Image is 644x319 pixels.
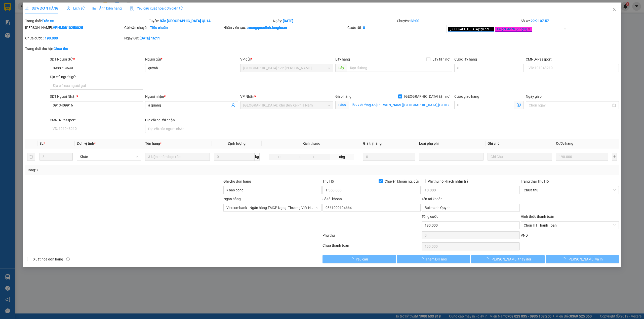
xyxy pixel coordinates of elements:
button: Yêu cầu [323,255,396,263]
input: Địa chỉ của người gửi [50,82,143,90]
span: SL [39,141,44,145]
b: 29K-107.57 [531,19,549,23]
span: Ảnh kiện hàng [93,6,122,10]
img: icon [130,7,134,11]
label: Hình thức thanh toán [521,215,554,219]
span: Giá trị hàng [363,141,382,145]
b: 190.000 [45,36,58,40]
div: Chuyến: [396,18,520,24]
span: Phí thu hộ khách nhận trả [426,179,470,184]
span: edit [25,7,29,10]
div: Tuyến: [148,18,272,24]
span: loading [562,257,568,261]
label: Ngân hàng [223,197,241,201]
span: Giao hàng [335,94,351,98]
span: picture [93,7,96,10]
span: dollar-circle [517,103,521,107]
th: Loại phụ phí [417,139,486,148]
div: SĐT Người Nhận [50,94,143,99]
div: Cước rồi : [347,25,446,30]
span: Tên hàng [145,141,162,145]
label: Số tài khoản [323,197,342,201]
div: Số xe: [520,18,619,24]
span: Tổng cước [422,215,438,219]
div: Phụ thu [322,233,421,241]
input: 0 [363,153,415,161]
button: Close [607,3,621,17]
span: VND [521,233,528,237]
span: SỬA ĐƠN HÀNG [25,6,59,10]
div: SĐT Người Gửi [50,57,143,62]
span: loading [350,257,356,261]
div: Chưa cước : [25,35,123,41]
span: Đơn vị tính [77,141,96,145]
label: Tên tài khoản [422,197,442,201]
b: truongquoclinh.longhoan [247,26,287,30]
div: Người gửi [145,57,238,62]
div: Gói vận chuyển: [124,25,222,30]
input: Cước giao hàng [454,101,514,109]
b: 23:00 [410,19,419,23]
input: R [290,154,311,160]
input: Dọc đường [347,64,452,72]
span: Yêu cầu [356,256,368,262]
div: Ngày GD: [124,35,222,41]
input: Địa chỉ của người nhận [145,125,238,133]
div: Tổng: 3 [27,167,248,173]
div: Địa chỉ người nhận [145,117,238,123]
span: Cước hàng [556,141,573,145]
span: Thu Hộ [323,179,334,183]
span: Lấy tận nơi [430,57,452,62]
label: Cước giao hàng [454,94,479,98]
div: Người nhận [145,94,238,99]
input: Ghi Chú [488,153,552,161]
span: [GEOGRAPHIC_DATA] tận nơi [448,27,494,32]
b: Bắc [GEOGRAPHIC_DATA] QL1A [160,19,211,23]
div: CMND/Passport [526,57,619,62]
span: Lấy hàng [335,57,350,61]
input: C [311,154,330,160]
span: Khác [80,153,138,161]
span: close [528,28,530,30]
div: Nhân viên tạo: [223,25,346,30]
span: [GEOGRAPHIC_DATA] tận nơi [402,94,452,99]
span: Chuyển khoản ng. gửi [383,179,421,184]
span: loading [485,257,491,261]
div: Ngày: [272,18,396,24]
b: Trên xe [42,19,54,23]
button: [PERSON_NAME] thay đổi [471,255,545,263]
b: 0 [363,26,365,30]
span: info-circle [66,257,70,261]
input: Ngày giao [529,102,611,108]
span: Định lượng [228,141,246,145]
span: close [490,28,492,30]
label: Ngày giao [526,94,542,98]
b: VPHM0810250025 [53,26,83,30]
input: D [269,154,290,160]
span: loading [420,257,426,261]
div: Địa chỉ người gửi [50,74,143,80]
div: Trạng thái thu hộ: [25,46,148,51]
span: Hà Nội : VP Hoàng Mai [243,64,330,72]
div: CMND/Passport [50,117,143,123]
span: Chưa thu [524,186,616,194]
input: Tên tài khoản [422,204,520,212]
span: Vietcombank - Ngân hàng TMCP Ngoại Thương Việt Nam [226,204,318,211]
b: Chưa thu [54,47,68,51]
b: Tiêu chuẩn [150,26,168,30]
div: Trạng thái Thu Hộ [521,179,619,184]
div: Trạng thái: [25,18,149,24]
span: Chọn HT Thanh Toán [524,222,616,229]
input: Số tài khoản [323,204,421,212]
button: delete [27,153,35,161]
span: kg [255,153,260,161]
span: [PERSON_NAME] và In [568,256,603,262]
span: Lịch sử [67,6,85,10]
span: Xuất hóa đơn hàng [31,256,65,262]
input: Ghi chú đơn hàng [223,186,321,194]
button: [PERSON_NAME] và In [546,255,619,263]
input: Giao tận nơi [349,101,452,109]
input: VD: Bàn, Ghế [145,153,210,161]
b: [DATE] 16:11 [140,36,160,40]
span: VP Nhận [240,94,254,98]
